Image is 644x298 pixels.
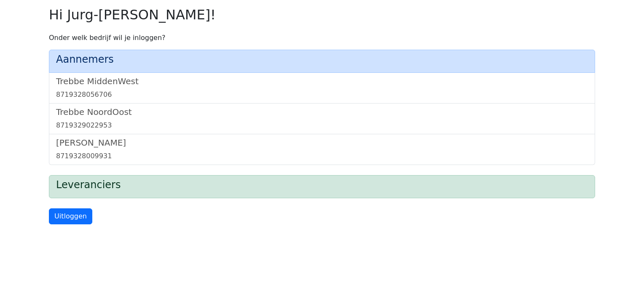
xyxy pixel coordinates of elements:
[56,76,588,86] h5: Trebbe MiddenWest
[49,33,595,43] p: Onder welk bedrijf wil je inloggen?
[56,107,588,130] a: Trebbe NoordOost8719329022953
[56,107,588,117] h5: Trebbe NoordOost
[56,151,588,161] div: 8719328009931
[56,76,588,100] a: Trebbe MiddenWest8719328056706
[56,120,588,130] div: 8719329022953
[56,179,588,191] h4: Leveranciers
[56,53,588,66] h4: Aannemers
[49,208,92,224] a: Uitloggen
[56,90,588,100] div: 8719328056706
[49,7,595,23] h2: Hi Jurg-[PERSON_NAME]!
[56,138,588,148] h5: [PERSON_NAME]
[56,138,588,161] a: [PERSON_NAME]8719328009931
